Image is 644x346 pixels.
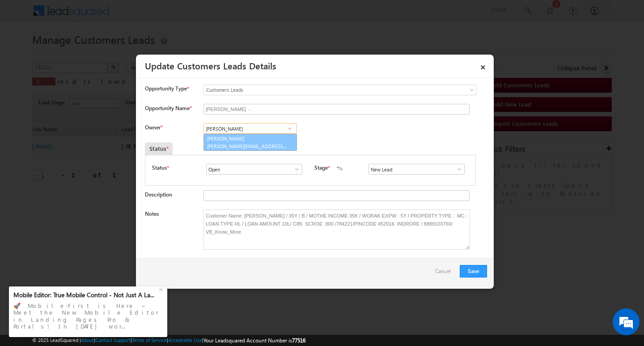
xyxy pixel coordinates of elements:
[475,58,491,73] a: ×
[203,337,305,344] span: Your Leadsquared Account Number is
[12,83,163,268] textarea: Type your message and hit 'Enter'
[206,164,302,175] input: Type to Search
[145,85,187,93] span: Opportunity Type
[207,143,288,150] span: [PERSON_NAME][EMAIL_ADDRESS][DOMAIN_NAME]
[13,299,163,333] div: 🚀 Mobile-First is Here – Meet the New Mobile Editor in Landing Pages Pro & Portals! In [DATE] wor...
[203,123,297,134] input: Type to Search
[13,291,157,299] div: Mobile Editor: True Mobile Control - Not Just A La...
[204,86,440,94] span: Customers Leads
[132,337,167,343] a: Terms of Service
[435,265,455,282] a: Cancel
[145,124,162,131] label: Owner
[168,337,202,343] a: Acceptable Use
[203,134,297,151] a: [PERSON_NAME]
[145,142,173,155] div: Status
[292,337,305,344] span: 77516
[32,336,305,345] span: © 2025 LeadSquared | | | | |
[157,283,167,294] div: +
[145,191,172,198] label: Description
[152,164,167,172] label: Status
[369,164,465,175] input: Type to Search
[145,210,159,217] label: Notes
[460,265,487,278] button: Save
[81,337,94,343] a: About
[147,4,168,26] div: Minimize live chat window
[284,124,295,133] a: Show All Items
[145,105,191,111] label: Opportunity Name
[451,165,462,174] a: Show All Items
[203,85,477,95] a: Customers Leads
[289,165,300,174] a: Show All Items
[47,47,150,59] div: Chat with us now
[314,164,328,172] label: Stage
[145,59,276,72] a: Update Customers Leads Details
[15,47,38,59] img: d_60004797649_company_0_60004797649
[122,276,162,288] em: Start Chat
[95,337,131,343] a: Contact Support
